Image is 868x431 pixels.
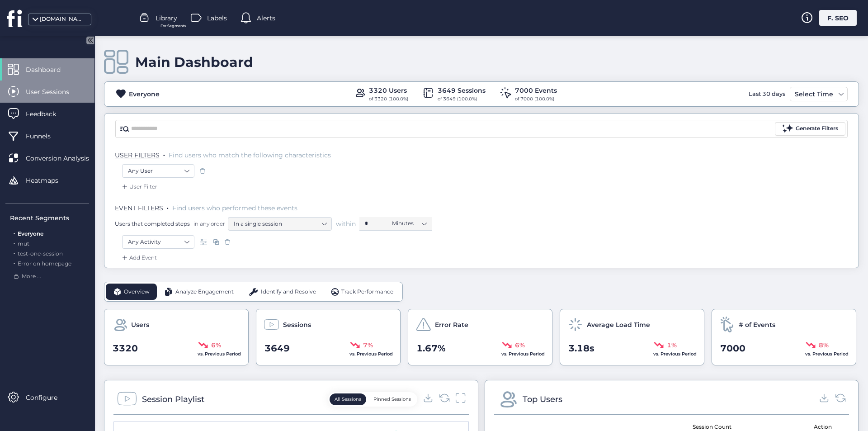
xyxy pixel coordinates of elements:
span: More ... [22,272,41,281]
span: Analyze Engagement [175,288,234,296]
span: Find users who performed these events [172,204,297,212]
span: 1% [667,340,677,350]
span: 8% [819,340,829,350]
span: Overview [124,288,150,296]
span: Conversion Analysis [26,153,103,163]
nz-select-item: Any User [128,164,189,178]
span: Alerts [257,13,275,23]
span: 7% [363,340,373,350]
span: USER FILTERS [115,151,160,159]
div: F. SEO [819,10,857,26]
span: Average Load Time [587,320,650,330]
button: All Sessions [330,393,366,405]
span: Error on homepage [18,260,71,267]
span: within [336,219,356,228]
div: Generate Filters [796,124,838,133]
div: of 7000 (100.0%) [515,95,557,103]
div: Recent Segments [10,213,89,223]
span: Sessions [283,320,311,330]
span: Identify and Resolve [261,288,316,296]
span: Track Performance [341,288,393,296]
span: Users that completed steps [115,220,190,227]
div: User Filter [120,182,157,191]
span: mut [18,240,29,247]
span: Funnels [26,131,64,141]
span: . [167,202,169,211]
button: Generate Filters [775,122,845,136]
span: vs. Previous Period [198,351,241,357]
div: Add Event [120,253,157,262]
span: Heatmaps [26,175,72,185]
div: Everyone [129,89,160,99]
span: Find users who match the following characteristics [169,151,331,159]
span: Labels [207,13,227,23]
div: Main Dashboard [135,54,253,71]
span: User Sessions [26,87,83,97]
span: 1.67% [416,341,446,355]
div: 7000 Events [515,85,557,95]
div: Last 30 days [746,87,788,101]
span: Error Rate [435,320,468,330]
span: Library [156,13,177,23]
div: of 3649 (100.0%) [438,95,486,103]
span: For Segments [160,23,186,29]
div: of 3320 (100.0%) [369,95,408,103]
nz-select-item: Any Activity [128,235,189,249]
span: . [14,258,15,267]
nz-select-item: Minutes [392,217,426,230]
span: . [14,228,15,237]
span: Everyone [18,230,43,237]
span: vs. Previous Period [349,351,393,357]
span: . [14,238,15,247]
span: vs. Previous Period [501,351,545,357]
span: Feedback [26,109,70,119]
span: Configure [26,393,71,403]
span: 6% [211,340,221,350]
span: Users [131,320,149,330]
div: Session Playlist [142,393,204,406]
span: 7000 [720,341,745,355]
div: Top Users [523,393,562,406]
span: vs. Previous Period [805,351,849,357]
span: . [163,149,165,158]
span: in any order [192,220,225,227]
span: . [14,248,15,257]
button: Pinned Sessions [368,393,416,405]
div: Select Time [793,89,835,99]
span: # of Events [739,320,775,330]
div: 3320 Users [369,85,408,95]
div: [DOMAIN_NAME] [40,15,85,24]
div: 3649 Sessions [438,85,486,95]
span: 3.18s [568,341,594,355]
span: vs. Previous Period [653,351,697,357]
nz-select-item: In a single session [234,217,326,231]
span: Dashboard [26,65,74,75]
span: test-one-session [18,250,63,257]
span: 3649 [264,341,290,355]
span: EVENT FILTERS [115,204,163,212]
span: 3320 [113,341,138,355]
span: 6% [515,340,525,350]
